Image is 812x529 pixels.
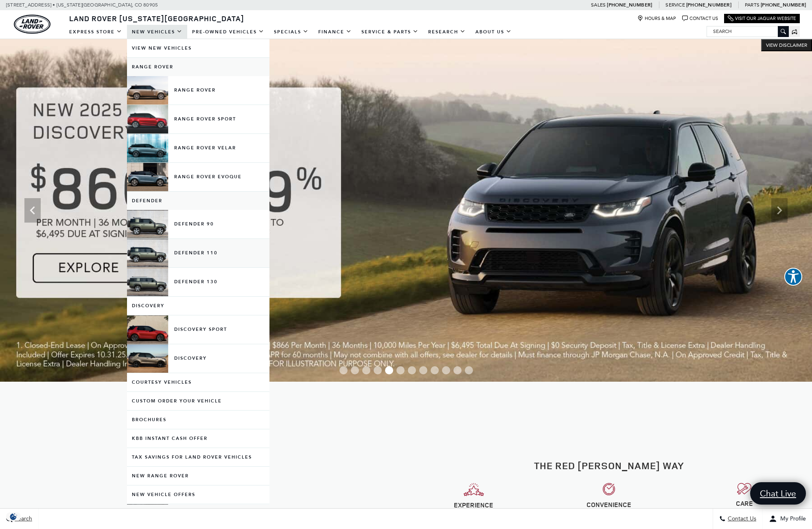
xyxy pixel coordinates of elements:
[453,366,462,374] span: Go to slide 11
[127,467,269,485] a: New Range Rover
[784,268,802,287] aside: Accessibility Help Desk
[6,2,158,8] a: [STREET_ADDRESS] • [US_STATE][GEOGRAPHIC_DATA], CO 80905
[14,15,50,34] a: land-rover
[4,512,23,521] img: Opt-Out Icon
[127,344,269,373] a: Discovery
[313,25,357,39] a: Finance
[127,163,269,191] a: Range Rover Evoque
[269,25,313,39] a: Specials
[127,268,269,296] a: Defender 130
[637,15,676,22] a: Hours & Map
[686,2,731,8] a: [PHONE_NUMBER]
[750,482,806,505] a: Chat Live
[127,373,269,391] a: Courtesy Vehicles
[471,25,517,39] a: About Us
[374,366,382,374] span: Go to slide 4
[777,516,806,522] span: My Profile
[761,39,812,51] button: VIEW DISCLAIMER
[665,2,685,8] span: Service
[14,15,50,34] img: Land Rover
[127,210,269,238] a: Defender 90
[127,239,269,267] a: Defender 110
[385,366,393,374] span: Go to slide 5
[351,366,359,374] span: Go to slide 2
[127,105,269,133] a: Range Rover Sport
[4,512,23,521] section: Click to Open Cookie Consent Modal
[736,499,753,508] strong: CARE
[127,411,269,429] a: Brochures
[707,26,788,36] input: Search
[64,25,127,39] a: EXPRESS STORE
[423,25,471,39] a: Research
[127,134,269,162] a: Range Rover Velar
[127,297,269,315] a: Discovery
[339,366,348,374] span: Go to slide 1
[396,366,405,374] span: Go to slide 6
[728,15,796,22] a: Visit Our Jaguar Website
[587,500,631,509] strong: CONVENIENCE
[763,509,812,529] button: Open user profile menu
[756,488,800,499] span: Chat Live
[127,392,269,410] a: Custom Order Your Vehicle
[442,366,450,374] span: Go to slide 10
[64,13,249,23] a: Land Rover [US_STATE][GEOGRAPHIC_DATA]
[127,448,269,466] a: Tax Savings for Land Rover Vehicles
[771,198,788,223] div: Next
[127,192,269,210] a: Defender
[408,366,416,374] span: Go to slide 7
[64,25,517,39] nav: Main Navigation
[127,429,269,448] a: KBB Instant Cash Offer
[69,13,244,23] span: Land Rover [US_STATE][GEOGRAPHIC_DATA]
[357,25,423,39] a: Service & Parts
[412,460,806,471] h2: The Red [PERSON_NAME] Way
[465,366,473,374] span: Go to slide 12
[127,58,269,76] a: Range Rover
[682,15,718,22] a: Contact Us
[127,485,269,504] a: New Vehicle Offers
[607,2,652,8] a: [PHONE_NUMBER]
[127,39,269,57] a: View New Vehicles
[454,501,493,509] strong: EXPERIENCE
[362,366,370,374] span: Go to slide 3
[127,25,187,39] a: New Vehicles
[726,516,756,522] span: Contact Us
[761,2,806,8] a: [PHONE_NUMBER]
[431,366,439,374] span: Go to slide 9
[591,2,606,8] span: Sales
[784,268,802,286] button: Explore your accessibility options
[766,42,807,48] span: VIEW DISCLAIMER
[187,25,269,39] a: Pre-Owned Vehicles
[127,315,269,344] a: Discovery Sport
[24,198,41,223] div: Previous
[745,2,759,8] span: Parts
[419,366,427,374] span: Go to slide 8
[127,76,269,105] a: Range Rover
